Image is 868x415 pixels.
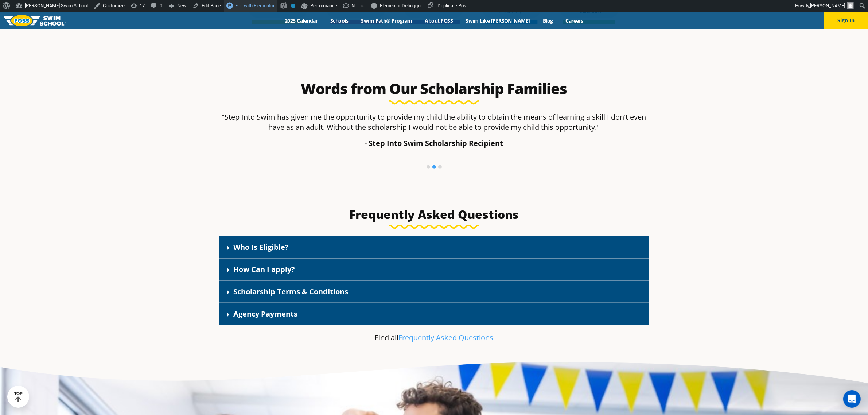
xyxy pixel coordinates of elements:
[291,4,295,8] div: No index
[262,333,606,343] p: Find all
[14,391,23,403] div: TOP
[219,80,649,97] h2: Words from Our Scholarship Families
[843,390,861,408] div: Open Intercom Messenger
[324,17,355,24] a: Schools
[398,333,493,342] a: Frequently Asked Questions
[355,17,419,24] a: Swim Path® Program
[279,17,324,24] a: 2025 Calendar
[234,309,298,319] a: Agency Payments
[234,264,295,274] a: How Can I apply?
[459,17,537,24] a: Swim Like [PERSON_NAME]
[234,287,349,296] a: Scholarship Terms & Conditions
[824,12,868,29] button: Sign In
[219,259,649,281] div: How Can I apply?
[234,242,289,252] a: Who Is Eligible?
[219,112,649,132] p: "Step Into Swim has given me the opportunity to provide my child the ability to obtain the means ...
[219,303,649,325] div: Agency Payments
[219,207,649,222] h3: Frequently Asked Questions
[219,236,649,259] div: Who Is Eligible?
[536,17,559,24] a: Blog
[810,3,845,8] span: [PERSON_NAME]
[219,281,649,303] div: Scholarship Terms & Conditions
[559,17,589,24] a: Careers
[235,3,275,8] span: Edit with Elementor
[4,15,66,26] img: FOSS Swim School Logo
[365,138,503,148] strong: - Step Into Swim Scholarship Recipient
[419,17,459,24] a: About FOSS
